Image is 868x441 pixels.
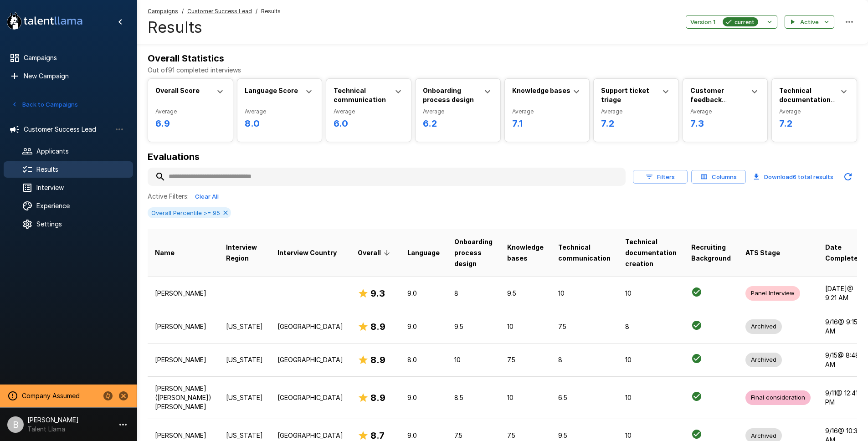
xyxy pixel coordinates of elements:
[625,322,677,331] p: 8
[454,289,493,298] p: 8
[507,242,544,264] span: Knowledge bases
[507,431,544,440] p: 7.5
[454,393,493,402] p: 8.5
[148,209,224,216] span: Overall Percentile >= 95
[148,18,281,37] h4: Results
[745,355,782,364] span: Archived
[277,393,343,402] p: [GEOGRAPHIC_DATA]
[625,355,677,364] p: 10
[245,107,315,116] span: Average
[745,247,780,258] span: ATS Stage
[691,429,702,440] svg: Criteria Met
[839,168,857,186] button: Updated Today - 12:35 PM
[407,247,440,258] span: Language
[155,355,211,364] p: [PERSON_NAME]
[277,322,343,331] p: [GEOGRAPHIC_DATA]
[334,87,386,103] b: Technical communication
[512,107,582,116] span: Average
[625,236,677,269] span: Technical documentation creation
[825,242,862,264] span: Date Completed
[182,7,184,16] span: /
[155,322,211,331] p: [PERSON_NAME]
[690,107,760,116] span: Average
[155,289,211,298] p: [PERSON_NAME]
[245,116,315,131] h6: 8.0
[686,15,777,29] button: Version 1current
[691,170,746,184] button: Columns
[690,116,760,131] h6: 7.3
[155,87,200,94] b: Overall Score
[507,322,544,331] p: 10
[407,393,440,402] p: 9.0
[256,7,257,16] span: /
[558,393,611,402] p: 6.5
[454,322,493,331] p: 9.5
[148,151,200,162] b: Evaluations
[155,431,211,440] p: [PERSON_NAME]
[226,393,263,402] p: [US_STATE]
[277,247,337,258] span: Interview Country
[407,322,440,331] p: 9.0
[745,393,811,402] span: Final consideration
[745,289,800,297] span: Panel Interview
[407,289,440,298] p: 9.0
[226,242,263,264] span: Interview Region
[690,17,715,27] span: Version 1
[148,8,178,15] u: Campaigns
[691,353,702,364] svg: Criteria Met
[261,7,281,16] span: Results
[625,393,677,402] p: 10
[370,286,385,301] h6: 9.3
[690,87,735,113] b: Customer feedback management
[745,322,782,331] span: Archived
[226,355,263,364] p: [US_STATE]
[148,207,231,218] div: Overall Percentile >= 95
[187,8,252,15] u: Customer Success Lead
[370,390,385,405] h6: 8.9
[454,431,493,440] p: 7.5
[625,289,677,298] p: 10
[507,355,544,364] p: 7.5
[750,168,837,186] button: Download6 total results
[633,170,688,184] button: Filters
[148,192,189,201] p: Active Filters:
[148,53,224,64] b: Overall Statistics
[507,289,544,298] p: 9.5
[745,431,782,440] span: Archived
[512,116,582,131] h6: 7.1
[245,87,298,94] b: Language Score
[155,384,211,411] p: [PERSON_NAME] ([PERSON_NAME]) [PERSON_NAME]
[155,247,175,258] span: Name
[407,355,440,364] p: 8.0
[423,107,493,116] span: Average
[512,87,570,94] b: Knowledge bases
[785,15,834,29] button: Active
[558,355,611,364] p: 8
[779,87,836,113] b: Technical documentation creation
[558,322,611,331] p: 7.5
[192,190,221,204] button: Clear All
[370,353,385,367] h6: 8.9
[334,107,404,116] span: Average
[601,116,671,131] h6: 7.2
[601,87,649,103] b: Support ticket triage
[779,116,849,131] h6: 7.2
[691,287,702,297] svg: Criteria Met
[277,355,343,364] p: [GEOGRAPHIC_DATA]
[691,391,702,402] svg: Criteria Met
[558,289,611,298] p: 10
[226,431,263,440] p: [US_STATE]
[334,116,404,131] h6: 6.0
[691,242,731,264] span: Recruiting Background
[779,107,849,116] span: Average
[731,17,758,27] span: current
[407,431,440,440] p: 9.0
[601,107,671,116] span: Average
[558,431,611,440] p: 9.5
[277,431,343,440] p: [GEOGRAPHIC_DATA]
[454,236,493,269] span: Onboarding process design
[558,242,611,264] span: Technical communication
[423,116,493,131] h6: 6.2
[423,87,474,103] b: Onboarding process design
[155,116,226,131] h6: 6.9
